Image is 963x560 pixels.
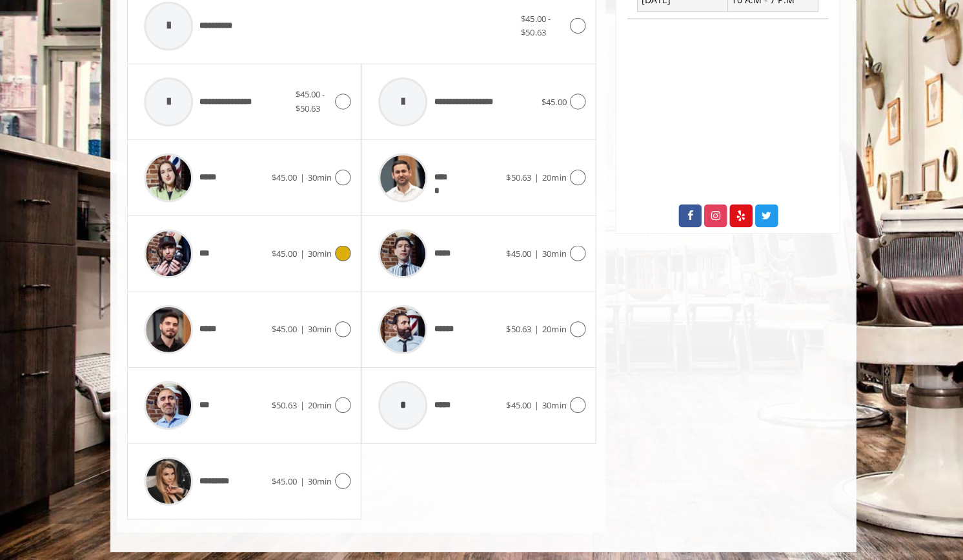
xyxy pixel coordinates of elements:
span: 20min [308,401,332,413]
span: $45.00 - $50.63 [296,95,325,120]
span: 30min [308,476,332,488]
span: $45.00 - $50.63 [518,20,547,45]
span: 30min [540,252,563,263]
span: $50.63 [504,177,529,188]
span: | [532,252,536,263]
span: $45.00 [272,476,297,488]
span: 30min [308,177,332,188]
span: | [532,401,536,413]
span: | [300,476,305,488]
span: | [300,177,305,188]
span: | [532,177,536,188]
span: $45.00 [504,252,529,263]
span: | [532,326,536,338]
span: $45.00 [504,401,529,413]
span: $50.63 [272,401,297,413]
span: $45.00 [539,102,563,114]
span: $45.00 [272,252,297,263]
span: $50.63 [504,326,529,338]
span: 20min [540,177,563,188]
span: | [300,401,305,413]
span: | [300,252,305,263]
span: 20min [540,326,563,338]
span: 30min [540,401,563,413]
span: 30min [308,252,332,263]
span: | [300,326,305,338]
span: $45.00 [272,326,297,338]
span: $45.00 [272,177,297,188]
span: 30min [308,326,332,338]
